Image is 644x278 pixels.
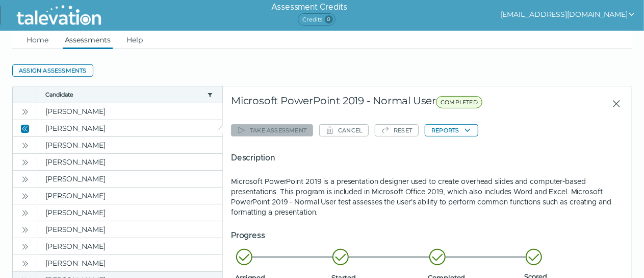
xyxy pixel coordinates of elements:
button: show user actions [501,8,636,20]
cds-icon: Open [21,209,29,217]
clr-dg-cell: [PERSON_NAME] [37,171,222,187]
span: Credits [298,13,335,26]
button: Open [19,257,31,269]
cds-icon: Open [21,108,29,116]
button: Reset [375,124,419,136]
clr-dg-cell: [PERSON_NAME] [37,238,222,254]
a: Home [24,31,50,49]
clr-dg-cell: [PERSON_NAME] [37,120,222,136]
cds-icon: Open [21,175,29,183]
clr-dg-cell: [PERSON_NAME] [37,204,222,221]
div: Microsoft PowerPoint 2019 - Normal User [231,95,545,113]
button: Open [19,173,31,185]
cds-icon: Open [21,142,29,150]
p: Microsoft PowerPoint 2019 is a presentation designer used to create overhead slides and computer-... [231,176,623,217]
button: candidate filter [206,90,214,99]
button: Open [19,105,31,118]
button: Open [19,240,31,252]
clr-dg-cell: [PERSON_NAME] [37,103,222,120]
cds-icon: Open [21,226,29,234]
span: COMPLETED [436,96,482,108]
h5: Description [231,152,623,164]
span: 0 [325,15,333,24]
cds-icon: Close [21,125,29,133]
button: Close [19,122,31,134]
h5: Progress [231,229,623,242]
h6: Assessment Credits [271,1,347,13]
button: Cancel [319,124,369,136]
button: Open [19,206,31,219]
a: Help [125,31,145,49]
button: Open [19,156,31,168]
button: Reports [425,124,478,136]
clr-dg-cell: [PERSON_NAME] [37,255,222,271]
button: Take assessment [231,124,313,136]
button: Candidate [45,90,203,99]
img: Talevation_Logo_Transparent_white.png [12,3,106,28]
button: Open [19,190,31,202]
cds-icon: Open [21,243,29,251]
cds-icon: Open [21,158,29,167]
button: Open [19,223,31,236]
clr-dg-cell: [PERSON_NAME] [37,137,222,153]
a: Assessments [63,31,113,49]
button: Open [19,139,31,151]
clr-dg-cell: [PERSON_NAME] [37,188,222,204]
button: Close [604,95,623,113]
cds-icon: Open [21,192,29,200]
button: Assign assessments [12,64,93,77]
clr-dg-cell: [PERSON_NAME] [37,221,222,238]
cds-icon: Open [21,260,29,268]
clr-dg-cell: [PERSON_NAME] [37,154,222,170]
